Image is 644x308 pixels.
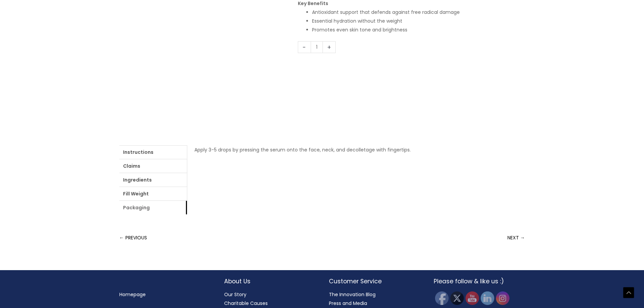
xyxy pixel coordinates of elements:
nav: Menu [119,290,211,299]
a: + [323,41,336,53]
a: Claims [119,159,187,173]
h2: Please follow & like us :) [434,277,525,286]
p: Apply 3-5 drops by pressing the serum onto the face, neck, and decolletage with fingertips. [194,145,518,154]
a: Fill Weight [119,187,187,200]
h2: Customer Service [329,277,420,286]
a: Homepage [119,291,146,298]
a: Packaging [119,201,187,214]
img: Twitter [450,291,464,305]
li: Essential hydration without the weight [312,17,525,25]
a: Charitable Causes [224,300,268,307]
img: Facebook [435,291,449,305]
a: - [298,41,311,53]
a: Instructions [119,145,187,159]
li: Promotes even skin tone and brightness [312,25,525,34]
a: NEXT → [507,231,525,244]
a: Press and Media [329,300,367,307]
a: Our Story [224,291,246,298]
a: ← PREVIOUS [119,231,147,244]
li: Antioxidant support that defends against free radical damage [312,8,525,17]
input: Product quantity [311,41,323,53]
a: Ingredients [119,173,187,187]
h2: About Us [224,277,315,286]
a: The Innovation Blog [329,291,376,298]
